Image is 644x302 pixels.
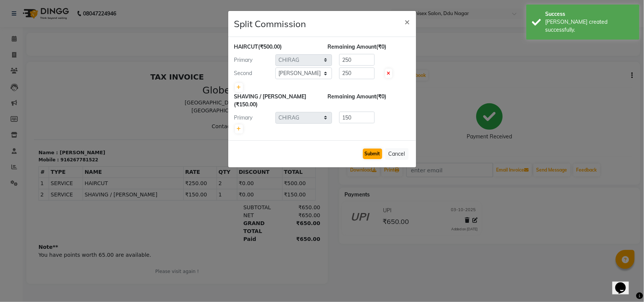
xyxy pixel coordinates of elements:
div: Paid [205,166,246,174]
div: NET [205,142,246,150]
td: ₹0.00 [203,108,248,120]
span: Remaining Amount [328,43,377,50]
span: (₹0) [377,43,387,50]
span: HAIRCUT [234,43,258,50]
th: # [5,97,15,108]
div: Date : [247,87,263,94]
th: TOTAL [248,97,281,108]
div: ₹650.00 [246,150,286,166]
p: Contact : [PHONE_NUMBER] [148,53,282,61]
td: SERVICE [15,108,49,120]
div: Bill created successfully. [545,18,634,34]
h2: TAX INVOICE [5,3,282,12]
button: Submit [363,149,382,159]
div: 916267781522 [26,87,64,94]
th: DISCOUNT [203,97,248,108]
p: Invoice : V/2025-26/4847 [148,80,282,87]
p: Name : [PERSON_NAME] [5,80,139,87]
span: Remaining Amount [328,93,377,100]
iframe: chat widget [612,272,636,294]
td: ₹500.00 [248,108,281,120]
div: Mobile : [5,87,25,94]
h3: Globe Unisex Salon [148,15,282,26]
div: Primary [229,114,275,122]
p: You have points worth 65.00 are available. [5,182,282,190]
td: 1 [5,108,15,120]
button: Close [399,11,416,32]
button: Cancel [385,148,409,160]
td: 1 [183,120,203,131]
p: Please visit again ! [5,199,282,205]
span: (₹0) [377,93,387,100]
div: Success [545,10,634,18]
div: SUBTOTAL [205,134,246,142]
div: ₹650.00 [246,134,286,142]
td: ₹0.00 [203,120,248,131]
div: GRAND TOTAL [205,150,246,166]
div: [DATE] [264,87,282,94]
span: (₹150.00) [234,101,258,108]
td: 2 [183,108,203,120]
td: 2 [5,120,15,131]
span: SHAVING / [PERSON_NAME] [234,93,307,100]
span: HAIRCUT [51,110,148,118]
div: ₹650.00 [246,166,286,174]
td: ₹250.00 [149,108,183,120]
span: (₹500.00) [258,43,282,50]
th: QTY [183,97,203,108]
div: Primary [229,56,275,64]
p: [GEOGRAPHIC_DATA] near [GEOGRAPHIC_DATA], [GEOGRAPHIC_DATA], [GEOGRAPHIC_DATA] 492001. [148,29,282,53]
td: ₹150.00 [248,120,281,131]
th: TYPE [15,97,49,108]
div: ₹650.00 [246,142,286,150]
th: NAME [49,97,150,108]
span: × [405,16,410,27]
td: SERVICE [15,120,49,131]
div: Second [229,69,275,77]
h4: Split Commission [234,17,306,31]
span: SHAVING / [PERSON_NAME] [51,121,148,129]
td: ₹150.00 [149,120,183,131]
th: RATE [149,97,183,108]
